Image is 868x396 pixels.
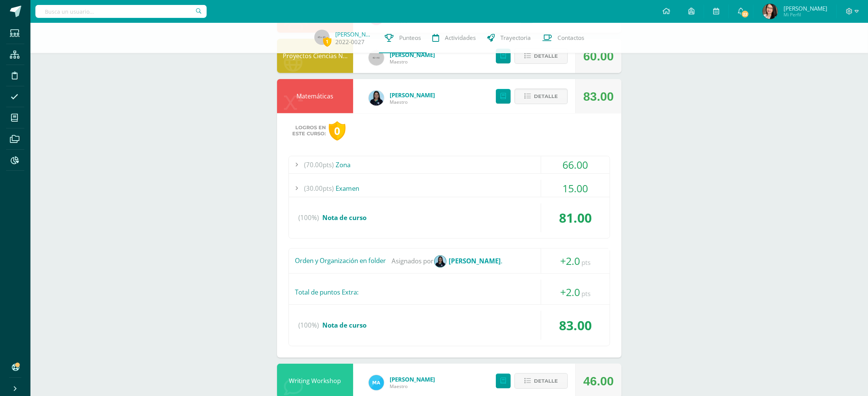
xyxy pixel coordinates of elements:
[559,317,592,334] span: 83.00
[763,4,778,19] img: 220e157e7b27880ea9080e7bb9588460.png
[514,89,568,104] button: Detalle
[445,34,476,42] span: Actividades
[379,23,427,53] a: Punteos
[35,5,207,18] input: Busca un usuario...
[289,180,610,197] div: Examen
[289,156,610,173] div: Zona
[390,375,435,383] a: [PERSON_NAME]
[449,257,501,265] strong: [PERSON_NAME]
[369,50,384,65] img: 60x60
[784,5,827,12] span: [PERSON_NAME]
[289,377,341,385] a: Writing Workshop
[481,23,537,53] a: Trayectoria
[298,311,319,340] span: (100%)
[557,34,584,42] span: Contactos
[514,373,568,389] button: Detalle
[335,30,373,38] a: [PERSON_NAME]
[427,23,481,53] a: Actividades
[369,375,384,390] img: 51297686cd001f20f1b4136f7b1f914a.png
[541,156,610,173] div: 66.00
[277,39,353,73] div: Proyectos Ciencias Naturales
[399,34,421,42] span: Punteos
[298,203,319,232] span: (100%)
[289,280,610,304] div: Total de puntos Extra:
[514,48,568,64] button: Detalle
[534,374,558,388] span: Detalle
[583,79,614,114] div: 83.00
[581,258,591,267] span: pts
[784,11,827,18] span: Mi Perfil
[433,249,502,273] span: .
[390,383,435,390] span: Maestro
[297,92,334,100] a: Matemáticas
[390,91,435,99] a: [PERSON_NAME]
[534,89,558,103] span: Detalle
[390,99,435,105] span: Maestro
[560,285,580,299] span: +2.0
[322,213,366,222] span: Nota de curso
[390,51,435,59] a: [PERSON_NAME]
[435,256,446,267] img: 8833d992d5aa244a12ba0a0c163d81f0.png
[292,125,326,137] span: Logros en este curso:
[329,121,346,141] div: 0
[392,249,433,273] span: Asignados por
[500,34,531,42] span: Trayectoria
[323,37,331,46] span: 1
[304,156,334,173] span: (70.00pts)
[304,180,334,197] span: (30.00pts)
[534,49,558,63] span: Detalle
[581,289,591,298] span: pts
[560,254,580,268] span: +2.0
[369,90,384,106] img: 1c2e75a0a924ffa84caa3ccf4b89f7cc.png
[314,30,330,45] img: 45x45
[583,39,614,73] div: 60.00
[335,38,365,46] a: 2022-0027
[295,257,386,265] div: Orden y Organización en folder
[541,180,610,197] div: 15.00
[277,79,353,113] div: Matemáticas
[322,321,366,329] span: Nota de curso
[283,52,366,60] a: Proyectos Ciencias Naturales
[537,23,590,53] a: Contactos
[390,59,435,65] span: Maestro
[541,203,610,232] div: 81.00
[741,10,749,18] span: 22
